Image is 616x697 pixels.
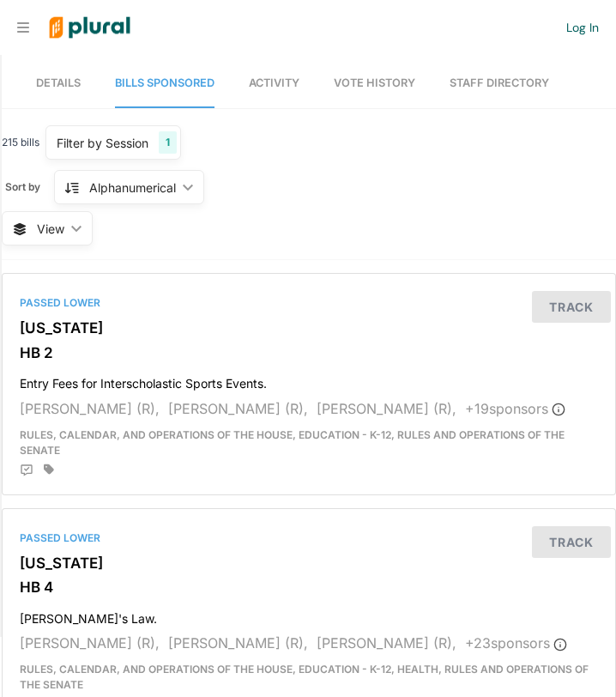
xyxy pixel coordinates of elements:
div: 1 [159,131,177,154]
h4: Entry Fees for Interscholastic Sports Events. [20,368,598,391]
a: Staff Directory [450,59,549,108]
button: Track [532,526,611,558]
span: [PERSON_NAME] (R), [168,400,308,417]
span: 215 bills [2,135,39,150]
img: Logo for Plural [36,1,143,55]
span: Details [36,76,81,89]
div: Add tags [44,464,54,476]
span: + 23 sponsor s [465,634,567,652]
div: Alphanumerical [89,179,176,197]
span: View [37,220,64,238]
span: Activity [249,76,299,89]
h3: HB 4 [20,579,598,596]
div: Filter by Session [57,134,148,152]
span: [PERSON_NAME] (R), [317,400,456,417]
span: Sort by [5,179,54,195]
div: Passed Lower [20,530,598,546]
span: Vote History [334,76,415,89]
span: Rules, Calendar, and Operations of the House, Education - K-12, Rules and Operations of the Senate [20,428,565,457]
h3: [US_STATE] [20,319,598,336]
a: Vote History [334,59,415,108]
a: Bills Sponsored [115,59,214,108]
span: [PERSON_NAME] (R), [317,634,456,652]
span: Bills Sponsored [115,76,214,89]
span: Rules, Calendar, and Operations of the House, Education - K-12, Health, Rules and Operations of t... [20,663,589,691]
h4: [PERSON_NAME]'s Law. [20,603,598,627]
div: Add Position Statement [20,464,33,477]
span: [PERSON_NAME] (R), [20,634,160,652]
h3: HB 2 [20,344,598,361]
a: Log In [566,20,599,35]
span: + 19 sponsor s [465,400,565,417]
div: Passed Lower [20,295,598,311]
a: Activity [249,59,299,108]
a: Details [36,59,81,108]
span: [PERSON_NAME] (R), [20,400,160,417]
span: [PERSON_NAME] (R), [168,634,308,652]
button: Track [532,291,611,323]
h3: [US_STATE] [20,555,598,572]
